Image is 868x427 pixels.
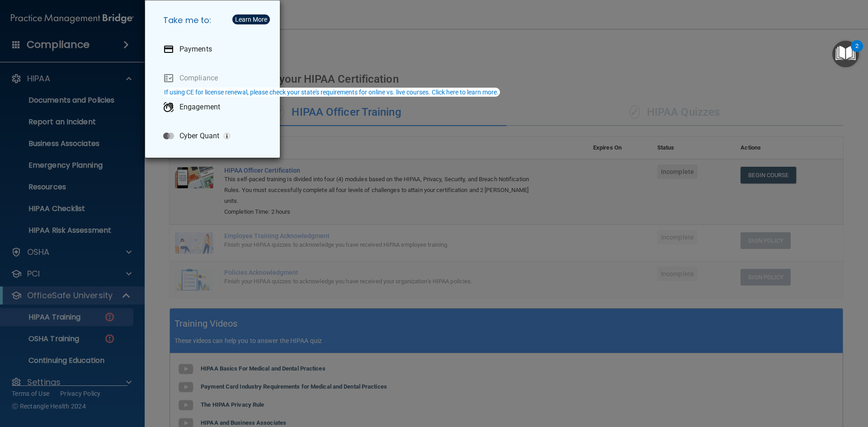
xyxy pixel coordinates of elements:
[179,103,220,112] p: Engagement
[156,37,273,62] a: Payments
[179,131,219,141] p: Cyber Quant
[156,8,273,33] h5: Take me to:
[156,94,273,120] a: Engagement
[232,14,270,24] button: Learn More
[855,46,859,58] div: 2
[156,123,273,149] a: Cyber Quant
[164,89,499,95] div: If using CE for license renewal, please check your state's requirements for online vs. live cours...
[156,66,273,91] a: Compliance
[163,88,500,97] button: If using CE for license renewal, please check your state's requirements for online vs. live cours...
[832,41,859,67] button: Open Resource Center, 2 new notifications
[235,16,267,23] div: Learn More
[179,45,212,54] p: Payments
